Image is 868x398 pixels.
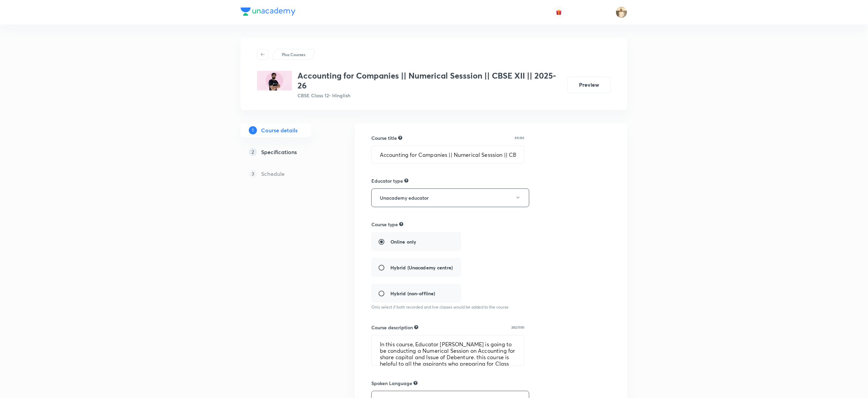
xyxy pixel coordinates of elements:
p: CBSE Class 12 • Hinglish [298,92,562,99]
div: A great title is short, clear and descriptive [398,135,402,141]
h6: Educator type [371,177,403,184]
div: Not allowed to edit [404,178,408,184]
p: Only select if both recorded and live classes would be added to the course [371,304,553,310]
a: 2Specifications [241,145,333,159]
a: Company Logo [241,7,295,17]
button: avatar [553,7,564,18]
img: Chandrakant Deshmukh [616,6,627,18]
div: Not allow to edit for recorded type class [414,380,418,386]
button: Unacademy educator [371,188,529,207]
div: Explain about your course, what you’ll be teaching, how it will help learners in their preparation. [414,324,418,330]
p: 2 [249,148,257,156]
p: 69/80 [515,136,525,139]
img: avatar [556,9,562,15]
p: 282/500 [512,326,525,329]
h6: Spoken Language [371,380,412,387]
img: Company Logo [241,7,295,16]
input: A great title is short, clear and descriptive [372,146,524,163]
textarea: In this course, Educator [PERSON_NAME] is going to be conducting a Numerical Session on Accountin... [372,335,524,366]
p: 3 [249,170,257,178]
h5: Specifications [261,148,297,156]
h6: Course description [371,324,413,331]
img: 3FA7414A-3D75-4740-8B45-9A98E0F2C108_plus.png [257,71,292,90]
h5: Course details [261,126,298,134]
div: A hybrid course can have a mix of online and offline classes. These courses will have restricted ... [399,221,403,227]
h5: Schedule [261,170,285,178]
p: 1 [249,126,257,134]
button: Preview [567,77,611,93]
h6: Course title [371,134,397,142]
h6: Course type [371,221,398,228]
h3: Accounting for Companies || Numerical Sesssion || CBSE XII || 2025-26 [298,71,562,90]
p: Plus Courses [282,51,305,57]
